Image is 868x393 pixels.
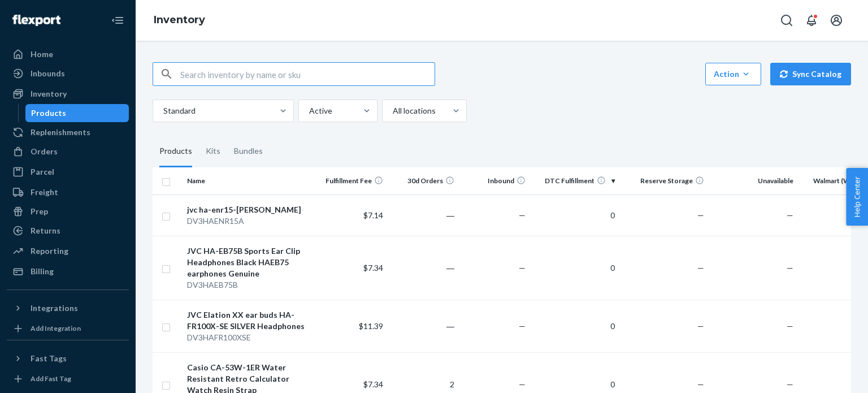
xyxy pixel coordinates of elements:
[7,183,129,201] a: Freight
[31,127,90,138] div: Replenishments
[388,195,459,236] td: ―
[697,321,704,331] span: —
[388,236,459,300] td: ―
[7,242,129,260] a: Reporting
[388,300,459,352] td: ―
[187,279,312,291] div: DV3HAEB75B
[7,222,129,240] a: Returns
[31,187,58,198] div: Freight
[697,263,704,273] span: —
[359,321,383,331] span: $11.39
[787,210,793,220] span: —
[709,167,798,195] th: Unavailable
[7,85,129,103] a: Inventory
[180,63,435,85] input: Search inventory by name or sku
[7,262,129,280] a: Billing
[363,210,383,220] span: $7.14
[519,210,526,220] span: —
[25,104,129,122] a: Products
[183,167,316,195] th: Name
[31,206,48,217] div: Prep
[519,379,526,389] span: —
[530,236,619,300] td: 0
[697,379,704,389] span: —
[31,49,53,60] div: Home
[7,163,129,181] a: Parcel
[530,195,619,236] td: 0
[7,142,129,161] a: Orders
[705,63,761,85] button: Action
[187,309,312,332] div: JVC Elation XX ear buds HA-FR100X-SE SILVER Headphones
[31,225,60,236] div: Returns
[31,107,66,119] div: Products
[619,167,709,195] th: Reserve Storage
[846,168,868,226] button: Help Center
[519,263,526,273] span: —
[7,349,129,368] button: Fast Tags
[787,379,793,389] span: —
[787,263,793,273] span: —
[825,9,848,32] button: Open account menu
[459,167,530,195] th: Inbound
[154,14,205,26] a: Inventory
[7,372,129,386] a: Add Fast Tag
[530,167,619,195] th: DTC Fulfillment
[31,374,71,383] div: Add Fast Tag
[316,167,387,195] th: Fulfillment Fee
[7,64,129,83] a: Inbounds
[187,204,312,215] div: jvc ha-enr15-[PERSON_NAME]
[363,263,383,273] span: $7.34
[308,105,309,116] input: Active
[7,202,129,221] a: Prep
[714,68,753,80] div: Action
[392,105,393,116] input: All locations
[106,9,129,32] button: Close Navigation
[31,166,54,178] div: Parcel
[31,323,81,333] div: Add Integration
[31,245,68,257] div: Reporting
[187,245,312,279] div: JVC HA-EB75B Sports Ear Clip Headphones Black HAEB75 earphones Genuine
[145,4,214,37] ol: breadcrumbs
[388,167,459,195] th: 30d Orders
[800,9,823,32] button: Open notifications
[31,266,54,277] div: Billing
[7,299,129,317] button: Integrations
[31,68,65,79] div: Inbounds
[7,322,129,335] a: Add Integration
[31,303,78,314] div: Integrations
[519,321,526,331] span: —
[775,9,798,32] button: Open Search Box
[12,15,60,26] img: Flexport logo
[363,379,383,389] span: $7.34
[530,300,619,352] td: 0
[162,105,163,116] input: Standard
[787,321,793,331] span: —
[697,210,704,220] span: —
[234,136,263,167] div: Bundles
[31,88,67,100] div: Inventory
[206,136,220,167] div: Kits
[187,215,312,227] div: DV3HAENR15A
[159,136,192,167] div: Products
[770,63,851,85] button: Sync Catalog
[7,123,129,141] a: Replenishments
[31,353,67,364] div: Fast Tags
[187,332,312,343] div: DV3HAFR100XSE
[7,45,129,63] a: Home
[31,146,58,157] div: Orders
